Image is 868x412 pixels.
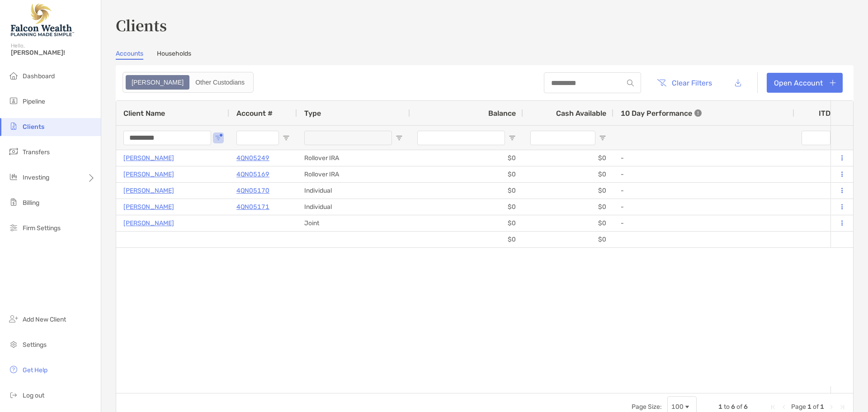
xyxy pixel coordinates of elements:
span: Client Name [123,109,165,118]
img: firm-settings icon [8,222,19,233]
div: Individual [297,199,410,215]
div: $0 [410,183,523,199]
div: Last Page [839,403,846,411]
div: Previous Page [780,403,788,411]
img: Falcon Wealth Planning Logo [11,4,74,36]
span: Balance [488,109,516,118]
span: 1 [820,403,824,411]
a: 4QN05170 [236,185,269,196]
p: 4QN05171 [236,201,269,213]
div: Zoe [127,76,189,89]
span: Dashboard [23,72,55,80]
a: Accounts [116,50,143,60]
span: 1 [718,403,722,411]
div: - [621,199,787,214]
div: Rollover IRA [297,166,410,182]
div: $0 [523,166,613,182]
button: Clear Filters [650,73,719,93]
div: $0 [410,166,523,182]
span: Pipeline [23,98,45,105]
button: Open Filter Menu [283,134,290,142]
div: 0% [794,166,849,182]
img: input icon [627,80,634,86]
div: 100 [671,403,684,411]
div: 0% [794,215,849,231]
div: $0 [523,215,613,231]
span: of [813,403,819,411]
a: Open Account [767,73,843,93]
h3: Clients [116,14,854,35]
img: add_new_client icon [8,313,19,324]
div: 0% [794,183,849,199]
img: settings icon [8,339,19,350]
span: [PERSON_NAME]! [11,49,95,57]
a: 4QN05249 [236,152,269,164]
input: Account # Filter Input [236,131,279,145]
span: Clients [23,123,44,131]
a: 4QN05169 [236,169,269,180]
div: - [621,151,787,166]
span: Cash Available [556,109,606,118]
div: First Page [769,403,777,411]
div: segmented control [123,72,254,93]
a: [PERSON_NAME] [123,152,174,164]
div: 0% [794,150,849,166]
div: $0 [523,183,613,199]
span: Investing [23,174,49,181]
button: Open Filter Menu [396,134,403,142]
div: Next Page [828,403,835,411]
img: billing icon [8,197,19,208]
button: Open Filter Menu [509,134,516,142]
div: $0 [410,215,523,231]
input: ITD Filter Input [802,131,830,145]
div: 0% [794,199,849,215]
div: 10 Day Performance [621,101,702,125]
div: $0 [410,199,523,215]
input: Client Name Filter Input [123,131,211,145]
a: [PERSON_NAME] [123,169,174,180]
div: - [621,183,787,198]
span: Get Help [23,366,47,374]
img: investing icon [8,171,19,182]
span: Add New Client [23,316,66,323]
div: Joint [297,215,410,231]
button: Open Filter Menu [215,134,222,142]
a: [PERSON_NAME] [123,218,174,229]
div: Individual [297,183,410,199]
input: Balance Filter Input [417,131,505,145]
span: to [724,403,730,411]
input: Cash Available Filter Input [530,131,595,145]
div: $0 [410,232,523,247]
span: Settings [23,341,47,349]
span: Billing [23,199,39,207]
span: 6 [731,403,735,411]
span: Firm Settings [23,224,61,232]
img: transfers icon [8,146,19,157]
span: Transfers [23,148,50,156]
div: $0 [410,150,523,166]
div: Page Size: [632,403,662,411]
span: 1 [807,403,811,411]
img: clients icon [8,121,19,132]
button: Open Filter Menu [599,134,606,142]
div: $0 [523,232,613,247]
img: get-help icon [8,364,19,375]
p: [PERSON_NAME] [123,201,174,213]
div: ITD [819,109,841,118]
div: - [621,167,787,182]
span: Log out [23,392,44,399]
span: Type [304,109,321,118]
div: - [621,216,787,231]
img: logout icon [8,389,19,400]
div: Other Custodians [190,76,250,89]
p: [PERSON_NAME] [123,185,174,196]
span: Account # [236,109,273,118]
span: 6 [744,403,748,411]
img: dashboard icon [8,70,19,81]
